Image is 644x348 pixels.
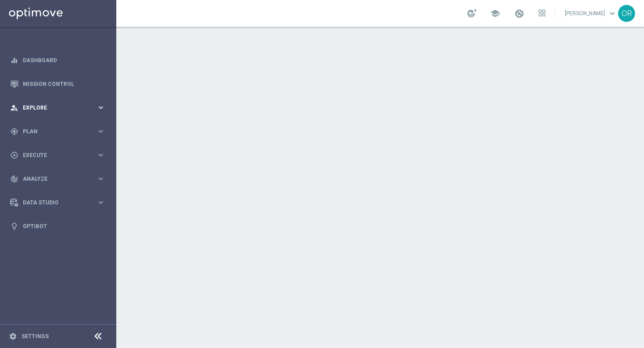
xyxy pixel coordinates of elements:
[10,199,97,207] div: Data Studio
[10,81,106,88] button: Mission Control
[10,104,106,111] button: person_search Explore keyboard_arrow_right
[23,200,97,205] span: Data Studio
[10,214,105,238] div: Optibot
[10,223,106,230] button: lightbulb Optibot
[10,175,18,183] i: track_changes
[23,48,105,72] a: Dashboard
[23,129,97,134] span: Plan
[97,174,105,183] i: keyboard_arrow_right
[97,103,105,112] i: keyboard_arrow_right
[97,198,105,207] i: keyboard_arrow_right
[564,7,618,20] a: [PERSON_NAME]keyboard_arrow_down
[490,8,500,18] span: school
[10,175,106,182] button: track_changes Analyze keyboard_arrow_right
[10,48,105,72] div: Dashboard
[97,127,105,136] i: keyboard_arrow_right
[10,104,97,112] div: Explore
[10,151,97,159] div: Execute
[23,214,105,238] a: Optibot
[9,332,17,340] i: settings
[23,72,105,96] a: Mission Control
[23,153,97,158] span: Execute
[97,151,105,159] i: keyboard_arrow_right
[21,334,49,339] a: Settings
[23,176,97,182] span: Analyze
[10,127,97,136] div: Plan
[10,57,106,64] button: equalizer Dashboard
[10,104,18,112] i: person_search
[10,199,106,206] button: Data Studio keyboard_arrow_right
[10,222,18,230] i: lightbulb
[10,127,18,136] i: gps_fixed
[10,152,106,159] button: play_circle_outline Execute keyboard_arrow_right
[10,175,97,183] div: Analyze
[10,72,105,96] div: Mission Control
[10,128,106,135] button: gps_fixed Plan keyboard_arrow_right
[10,56,18,64] i: equalizer
[10,151,18,159] i: play_circle_outline
[23,105,97,110] span: Explore
[618,5,635,22] div: OR
[607,8,617,18] span: keyboard_arrow_down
